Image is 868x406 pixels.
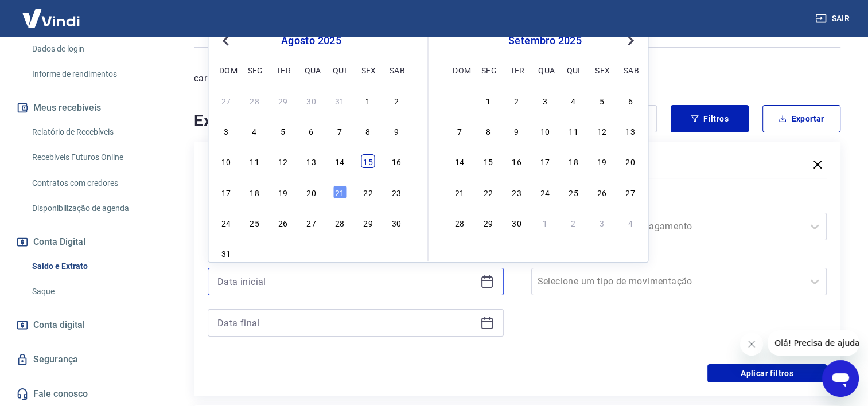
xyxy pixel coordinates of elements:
div: Choose sábado, 4 de outubro de 2025 [624,216,637,229]
div: Choose sábado, 9 de agosto de 2025 [390,124,403,138]
div: Choose terça-feira, 5 de agosto de 2025 [276,124,290,138]
div: Choose sexta-feira, 1 de agosto de 2025 [361,93,375,107]
a: Dados de login [28,37,158,61]
button: Exportar [762,105,840,132]
div: Choose sexta-feira, 3 de outubro de 2025 [595,216,609,229]
div: dom [453,63,466,77]
div: Choose sábado, 20 de setembro de 2025 [624,154,637,168]
div: Choose sexta-feira, 5 de setembro de 2025 [361,246,375,260]
div: ter [276,63,290,77]
div: Choose domingo, 10 de agosto de 2025 [219,154,233,168]
div: Choose terça-feira, 23 de setembro de 2025 [509,185,523,199]
div: Choose terça-feira, 12 de agosto de 2025 [276,154,290,168]
div: Choose segunda-feira, 15 de setembro de 2025 [481,154,495,168]
div: Choose sexta-feira, 26 de setembro de 2025 [595,185,609,199]
div: Choose quarta-feira, 10 de setembro de 2025 [538,124,552,138]
span: Conta digital [33,317,85,333]
input: Data inicial [217,273,476,290]
div: month 2025-09 [451,92,639,231]
div: Choose terça-feira, 29 de julho de 2025 [276,93,290,107]
div: Choose quinta-feira, 4 de setembro de 2025 [567,93,581,107]
div: Choose domingo, 7 de setembro de 2025 [453,124,466,138]
div: Choose sábado, 6 de setembro de 2025 [390,246,403,260]
a: Saque [28,280,158,303]
div: Choose terça-feira, 30 de setembro de 2025 [509,216,523,229]
button: Previous Month [219,34,232,48]
div: setembro 2025 [451,34,639,48]
div: Choose quinta-feira, 4 de setembro de 2025 [333,246,347,260]
div: Choose terça-feira, 2 de setembro de 2025 [509,93,523,107]
label: Tipo de Movimentação [534,252,825,266]
a: Segurança [14,347,158,372]
button: Filtros [671,105,749,132]
div: Choose segunda-feira, 1 de setembro de 2025 [248,246,262,260]
div: Choose domingo, 3 de agosto de 2025 [219,124,233,138]
div: Choose terça-feira, 9 de setembro de 2025 [509,124,523,138]
div: sab [624,63,637,77]
div: Choose quarta-feira, 17 de setembro de 2025 [538,154,552,168]
div: Choose domingo, 31 de agosto de 2025 [219,246,233,260]
button: Meus recebíveis [14,95,158,120]
div: Choose segunda-feira, 1 de setembro de 2025 [481,93,495,107]
img: Vindi [14,1,88,36]
div: Choose quinta-feira, 11 de setembro de 2025 [567,124,581,138]
div: Choose quinta-feira, 2 de outubro de 2025 [567,216,581,229]
div: Choose quarta-feira, 13 de agosto de 2025 [304,154,318,168]
span: Olá! Precisa de ajuda? [7,8,96,17]
div: Choose sexta-feira, 29 de agosto de 2025 [361,216,375,229]
a: Informe de rendimentos [28,63,158,86]
div: month 2025-08 [217,92,404,261]
div: qui [333,63,347,77]
div: Choose sábado, 23 de agosto de 2025 [390,185,403,199]
div: qua [538,63,552,77]
iframe: Botão para abrir a janela de mensagens [822,360,859,397]
input: Data final [217,314,476,331]
div: sex [595,63,609,77]
div: sab [390,63,403,77]
div: Choose segunda-feira, 29 de setembro de 2025 [481,216,495,229]
div: Choose quarta-feira, 27 de agosto de 2025 [304,216,318,229]
div: agosto 2025 [217,34,404,48]
div: Choose quarta-feira, 20 de agosto de 2025 [304,185,318,199]
div: Choose sexta-feira, 22 de agosto de 2025 [361,185,375,199]
div: seg [248,63,262,77]
div: Choose domingo, 27 de julho de 2025 [219,93,233,107]
div: Choose domingo, 31 de agosto de 2025 [453,93,466,107]
div: Choose quinta-feira, 14 de agosto de 2025 [333,154,347,168]
div: Choose sexta-feira, 19 de setembro de 2025 [595,154,609,168]
button: Conta Digital [14,229,158,255]
div: Choose quinta-feira, 25 de setembro de 2025 [567,185,581,199]
div: Choose sexta-feira, 12 de setembro de 2025 [595,124,609,138]
label: Forma de Pagamento [534,197,825,210]
div: Choose quinta-feira, 18 de setembro de 2025 [567,154,581,168]
div: Choose quarta-feira, 6 de agosto de 2025 [304,124,318,138]
div: sex [361,63,375,77]
div: Choose quarta-feira, 30 de julho de 2025 [304,93,318,107]
a: Recebíveis Futuros Online [28,146,158,169]
div: Choose segunda-feira, 22 de setembro de 2025 [481,185,495,199]
div: Choose terça-feira, 2 de setembro de 2025 [276,246,290,260]
button: Next Month [624,34,637,48]
div: Choose domingo, 21 de setembro de 2025 [453,185,466,199]
div: Choose terça-feira, 26 de agosto de 2025 [276,216,290,229]
div: Choose sábado, 13 de setembro de 2025 [624,124,637,138]
button: Aplicar filtros [707,364,827,382]
div: seg [481,63,495,77]
div: Choose sexta-feira, 15 de agosto de 2025 [361,154,375,168]
div: Choose sábado, 6 de setembro de 2025 [624,93,637,107]
div: Choose sexta-feira, 5 de setembro de 2025 [595,93,609,107]
button: Sair [813,8,854,29]
a: Conta digital [14,313,158,338]
div: Choose domingo, 28 de setembro de 2025 [453,216,466,229]
iframe: Mensagem da empresa [768,330,859,356]
div: Choose sábado, 27 de setembro de 2025 [624,185,637,199]
div: Choose sexta-feira, 8 de agosto de 2025 [361,124,375,138]
div: Choose quarta-feira, 3 de setembro de 2025 [304,246,318,260]
iframe: Fechar mensagem [740,333,763,356]
div: Choose domingo, 14 de setembro de 2025 [453,154,466,168]
div: Choose terça-feira, 19 de agosto de 2025 [276,185,290,199]
div: Choose quarta-feira, 1 de outubro de 2025 [538,216,552,229]
a: Contratos com credores [28,171,158,195]
h4: Extrato [194,110,471,132]
div: Choose sábado, 16 de agosto de 2025 [390,154,403,168]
